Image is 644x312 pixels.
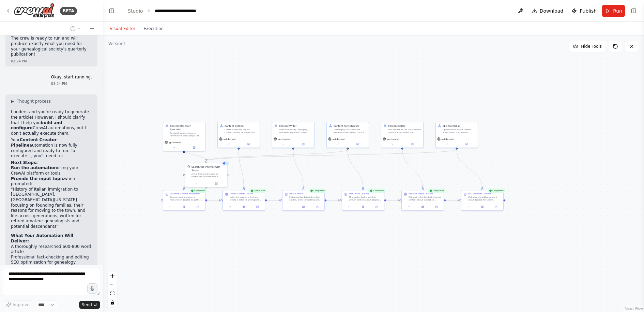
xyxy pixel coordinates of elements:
[580,8,597,14] span: Publish
[11,260,92,270] li: SEO optimization for genealogy searches
[488,189,505,193] div: Completed
[11,160,38,165] strong: Next Steps:
[309,189,326,193] div: Completed
[237,150,245,188] g: Edge from d81116ea-06e4-4800-b77b-e1e443de2335 to 27bb82b2-ab36-4692-96f6-816a5c7c5406
[108,271,117,307] div: React Flow controls
[87,283,97,294] button: Click to speak your automation idea
[67,25,84,33] button: Switch to previous chat
[371,205,383,209] button: Open in side panel
[490,205,502,209] button: Open in side panel
[388,128,421,134] div: Edit and refine the fact-checked content about {topic} to improve clarity, flow, grammar, and ove...
[468,192,491,195] div: SEO Optimize Content
[279,128,312,134] div: Write compelling, engaging, and well-structured content about {topic} following the provided outl...
[108,289,117,298] button: fit view
[206,182,226,186] button: Open in side panel
[388,124,421,128] div: Content Editor
[169,141,181,144] span: gpt-4o-mini
[602,5,625,17] button: Run
[291,150,305,188] g: Edge from bda247b0-44b0-40b9-8bb4-9c13a8238bfb to ae8759cf-d74d-4e39-870d-2d9fa52df014
[569,41,606,52] button: Hide Tools
[289,192,304,195] div: Write Content
[170,124,203,131] div: Content Research Specialist
[296,205,310,209] button: View output
[224,138,235,140] span: gpt-4o-mini
[11,233,73,243] strong: What Your Automation Will Deliver:
[226,162,228,165] span: 7
[13,302,29,308] span: Improve
[326,122,369,148] div: Content Fact-CheckerThoroughly fact-check the written content about {topic} by verifying claims, ...
[11,165,92,176] li: using your CrewAI platform or tools
[446,198,459,202] g: Edge from aed24c12-525b-4d45-bb57-d1433cbbb306 to c630aefe-ea11-49fd-b6cd-38890c063d4c
[455,150,484,188] g: Edge from 5199661a-b9b1-4ecb-a1c5-60b298f3adbb to c630aefe-ea11-49fd-b6cd-38890c063d4c
[428,189,445,193] div: Completed
[108,41,126,46] div: Version 1
[629,6,639,16] button: Show right sidebar
[11,255,92,260] li: Professional fact-checking and editing
[108,271,117,280] button: zoom in
[11,109,92,136] p: I understand you're ready to generate the article! However, I should clarify that I help you Crew...
[11,99,14,104] span: ▶
[569,5,599,17] button: Publish
[14,3,55,18] img: Logo
[82,302,92,308] span: Send
[128,8,143,14] a: Studio
[613,8,622,14] span: Run
[625,307,643,311] a: React Flow attribution
[342,190,384,211] div: CompletedFact-Check ContentThoroughly fact-check the written content about {topic} by verifying a...
[87,25,97,33] button: Start a new chat
[529,5,566,17] button: Download
[223,190,265,211] div: CompletedCreate Content OutlineUsing the research findings, create a detailed and logical content...
[442,138,454,140] span: gpt-4o-mini
[461,190,504,211] div: CompletedSEO Optimize ContentOptimize the edited content about {topic} for search engines by impl...
[278,138,290,140] span: gpt-4o-mini
[279,124,312,128] div: Content Writer
[386,198,399,202] g: Edge from c3c1aa15-85d9-4327-99b7-9df83de4eecc to aed24c12-525b-4d45-bb57-d1433cbbb306
[334,128,367,134] div: Thoroughly fact-check the written content about {topic} by verifying claims, statistics, quotes, ...
[415,205,430,209] button: View output
[11,36,92,57] p: The crew is ready to run and will produce exactly what you need for your genealogical society's q...
[11,187,92,229] li: "History of Italian immigration to [GEOGRAPHIC_DATA], [GEOGRAPHIC_DATA][US_STATE] - focusing on f...
[267,198,280,202] g: Edge from 27bb82b2-ab36-4692-96f6-816a5c7c5406 to ae8759cf-d74d-4e39-870d-2d9fa52df014
[189,189,207,193] div: Completed
[282,190,325,211] div: CompletedWrite ContentFollowing the detailed content outline, write compelling and engaging conte...
[51,75,92,80] p: Okay, start running.
[177,205,191,209] button: View output
[249,189,266,193] div: Completed
[348,142,367,146] button: Open in side panel
[387,138,399,140] span: gpt-4o-mini
[187,165,190,168] img: SerperDevTool
[11,176,92,229] li: when prompted:
[443,128,476,134] div: Optimize the edited content about {topic} for search engines by implementing SEO best practices i...
[3,300,32,309] button: Improve
[334,124,367,128] div: Content Fact-Checker
[51,81,92,86] div: 03:24 PM
[293,142,313,146] button: Open in side panel
[236,205,251,209] button: View output
[230,196,263,201] div: Using the research findings, create a detailed and logical content outline for {topic}. Structure...
[401,190,444,211] div: CompletedEdit and Refine ContentEdit and refine the fact-checked content about {topic} to improve...
[289,196,322,201] div: Following the detailed content outline, write compelling and engaging content about {topic}. Ensu...
[381,122,424,148] div: Content EditorEdit and refine the fact-checked content about {topic} to improve clarity, flow, gr...
[225,128,258,134] div: Create a detailed, logical content outline for {topic} that structures the research findings into...
[443,124,476,128] div: SEO Specialist
[225,124,258,128] div: Content Outliner
[230,192,253,195] div: Create Content Outline
[217,122,260,148] div: Content OutlinerCreate a detailed, logical content outline for {topic} that structures the resear...
[170,196,203,201] div: Conduct comprehensive research on {topic} to gather factual information, current trends, statisti...
[326,198,340,202] g: Edge from ae8759cf-d74d-4e39-870d-2d9fa52df014 to c3c1aa15-85d9-4327-99b7-9df83de4eecc
[311,205,323,209] button: Open in side panel
[435,122,478,148] div: SEO SpecialistOptimize the edited content about {topic} for search engines by implementing SEO be...
[239,142,258,146] button: Open in side panel
[128,8,210,14] nav: breadcrumb
[107,6,117,16] button: Hide left sidebar
[11,99,51,104] button: ▶Thought process
[163,190,205,211] div: CompletedResearch Content FoundationConduct comprehensive research on {topic} to gather factual i...
[402,142,422,146] button: Open in side panel
[170,192,200,195] div: Research Content Foundation
[349,196,382,201] div: Thoroughly fact-check the written content about {topic} by verifying all claims, statistics, quot...
[204,150,458,161] g: Edge from 5199661a-b9b1-4ecb-a1c5-60b298f3adbb to ebe8fa75-1c0a-416c-8e80-2e423bcbfec8
[11,120,62,131] strong: build and configure
[468,196,501,201] div: Optimize the edited content about {topic} for search engines by implementing SEO best practices. ...
[11,137,57,148] strong: Content Creator Pipeline
[356,205,370,209] button: View output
